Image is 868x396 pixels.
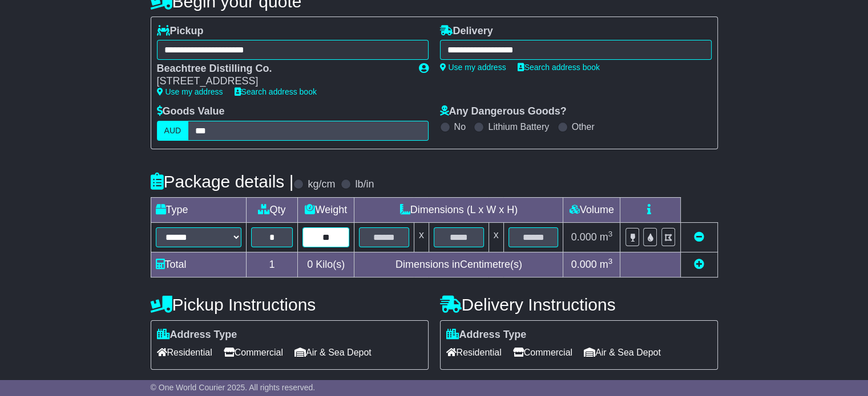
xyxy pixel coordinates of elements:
td: Qty [246,197,298,222]
label: Address Type [446,329,527,341]
a: Use my address [440,63,506,72]
td: Dimensions in Centimetre(s) [354,252,563,277]
label: kg/cm [308,178,335,191]
span: 0.000 [571,259,597,270]
span: Air & Sea Depot [294,344,372,361]
label: Any Dangerous Goods? [440,105,567,118]
span: Residential [446,344,502,361]
a: Use my address [157,87,223,96]
div: Beachtree Distilling Co. [157,63,407,75]
td: Type [151,197,246,222]
span: Commercial [513,344,572,361]
span: 0.000 [571,231,597,243]
label: AUD [157,121,189,141]
td: x [414,222,429,252]
h4: Package details | [151,172,294,191]
a: Search address book [518,63,600,72]
td: Volume [563,197,620,222]
sup: 3 [608,230,613,238]
span: Residential [157,344,212,361]
label: No [454,121,466,132]
span: © One World Courier 2025. All rights reserved. [151,383,316,392]
td: Weight [298,197,354,222]
label: Pickup [157,25,204,38]
span: m [600,259,613,270]
span: 0 [307,259,313,270]
td: Total [151,252,246,277]
h4: Delivery Instructions [440,295,718,314]
span: Air & Sea Depot [584,344,661,361]
a: Add new item [694,259,704,270]
td: Kilo(s) [298,252,354,277]
span: m [600,231,613,243]
td: 1 [246,252,298,277]
td: Dimensions (L x W x H) [354,197,563,222]
label: Other [572,121,595,132]
label: Address Type [157,329,237,341]
label: Delivery [440,25,493,38]
a: Search address book [235,87,317,96]
label: lb/in [355,178,374,191]
sup: 3 [608,257,613,266]
div: [STREET_ADDRESS] [157,75,407,88]
td: x [488,222,503,252]
h4: Pickup Instructions [151,295,429,314]
span: Commercial [224,344,283,361]
label: Lithium Battery [488,121,549,132]
a: Remove this item [694,231,704,243]
label: Goods Value [157,105,225,118]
